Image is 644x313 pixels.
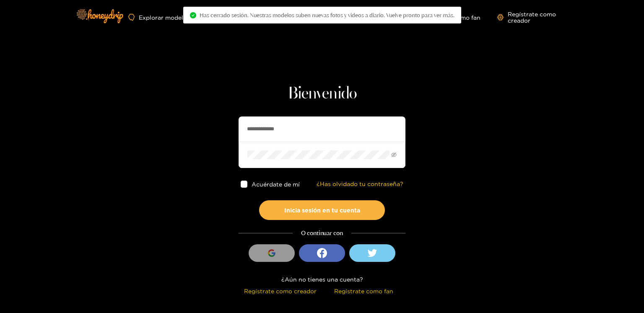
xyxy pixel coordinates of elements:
[497,11,574,23] a: Regístrate como creador
[334,288,393,294] font: Regístrate como fan
[301,229,343,237] font: O continuar con
[190,12,196,18] span: círculo de control
[244,288,317,294] font: Regístrate como creador
[508,11,556,23] font: Regístrate como creador
[281,276,363,282] font: ¿Aún no tienes una cuenta?
[139,14,190,21] font: Explorar modelos
[259,200,385,220] button: Inicia sesión en tu cuenta
[200,12,454,18] font: Has cerrado sesión. Nuestras modelos suben nuevas fotos y videos a diario. Vuelve pronto para ver...
[128,14,190,21] a: Explorar modelos
[288,85,357,102] font: Bienvenido
[317,181,403,187] font: ¿Has olvidado tu contraseña?
[284,207,360,213] font: Inicia sesión en tu cuenta
[391,152,397,158] span: invisible para los ojos
[252,181,300,187] font: Acuérdate de mí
